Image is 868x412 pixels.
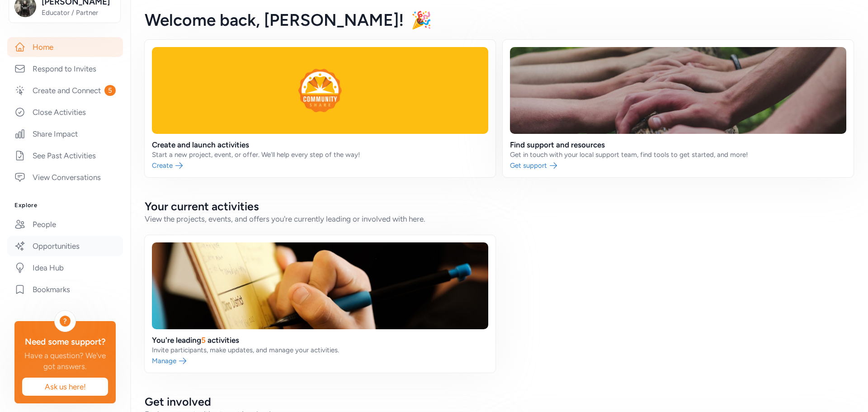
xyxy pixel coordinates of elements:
[104,85,116,96] span: 5
[7,59,123,79] a: Respond to Invites
[145,10,404,30] span: Welcome back , [PERSON_NAME]!
[7,37,123,57] a: Home
[29,381,101,392] span: Ask us here!
[7,102,123,122] a: Close Activities
[7,258,123,278] a: Idea Hub
[14,202,116,209] h3: Explore
[7,124,123,144] a: Share Impact
[7,236,123,256] a: Opportunities
[60,316,71,327] div: ?
[7,214,123,234] a: People
[145,394,854,409] h2: Get involved
[22,336,108,348] div: Need some support?
[7,167,123,187] a: View Conversations
[42,8,115,17] span: Educator / Partner
[7,81,123,100] a: Create and Connect5
[22,377,108,396] button: Ask us here!
[7,279,123,299] a: Bookmarks
[22,350,108,372] div: Have a question? We've got answers.
[145,199,854,213] h2: Your current activities
[145,213,854,224] div: View the projects, events, and offers you're currently leading or involved with here.
[411,10,432,30] span: 🎉
[7,146,123,166] a: See Past Activities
